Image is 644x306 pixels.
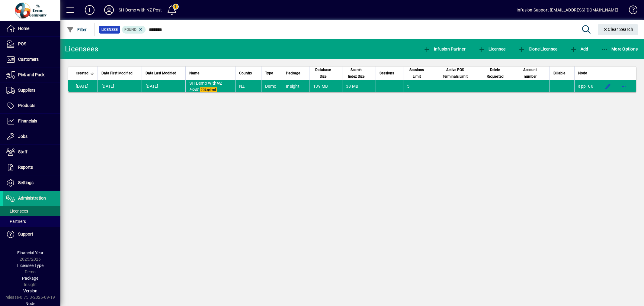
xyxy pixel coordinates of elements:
[146,70,176,76] span: Data Last Modified
[189,81,222,92] span: SH Demo with
[25,301,35,306] span: Node
[598,24,638,35] button: Clear
[68,80,98,92] td: [DATE]
[18,119,37,123] span: Financials
[18,72,44,77] span: Pick and Pack
[18,196,46,200] span: Administration
[578,70,587,76] span: Node
[3,160,60,175] a: Reports
[484,67,512,80] div: Delete Requested
[6,209,28,213] span: Licensees
[3,216,60,226] a: Partners
[17,263,43,268] span: Licensee Type
[440,67,476,80] div: Active POS Terminals Limit
[18,149,27,154] span: Staff
[119,5,162,15] div: SH Demo with NZ Post
[99,5,119,15] button: Profile
[146,70,182,76] div: Data Last Modified
[76,70,88,76] span: Created
[80,5,99,15] button: Add
[265,70,273,76] span: Type
[380,70,394,76] span: Sessions
[423,47,466,51] span: Infusion Partner
[407,67,426,80] span: Sessions Limit
[477,44,507,54] button: Licensee
[3,145,60,160] a: Staff
[18,41,26,46] span: POS
[235,80,261,92] td: NZ
[3,129,60,144] a: Jobs
[239,70,252,76] span: Country
[484,67,507,80] span: Delete Requested
[18,180,34,185] span: Settings
[570,47,588,51] span: Add
[422,44,467,54] button: Infusion Partner
[286,70,306,76] div: Package
[3,37,60,52] a: POS
[17,250,43,255] span: Financial Year
[23,288,37,293] span: Version
[18,26,29,31] span: Home
[101,27,118,33] span: Licensee
[624,1,636,21] a: Knowledge Base
[65,44,98,54] div: Licensees
[3,67,60,83] a: Pick and Pack
[440,67,471,80] span: Active POS Terminals Limit
[265,70,278,76] div: Type
[18,88,35,93] span: Suppliers
[578,70,593,76] div: Node
[261,80,282,92] td: Demo
[18,103,35,108] span: Products
[346,67,367,80] span: Search Index Size
[517,5,618,15] div: Infusion Support [EMAIL_ADDRESS][DOMAIN_NAME]
[101,70,133,76] span: Data First Modified
[342,80,376,92] td: 38 MB
[569,44,590,54] button: Add
[309,80,342,92] td: 139 MB
[518,47,557,51] span: Clone Licensee
[520,67,546,80] div: Account number
[142,80,185,92] td: [DATE]
[3,175,60,190] a: Settings
[189,70,199,76] span: Name
[18,134,27,139] span: Jobs
[407,67,432,80] div: Sessions Limit
[216,81,222,86] em: NZ
[189,70,232,76] div: Name
[6,219,26,224] span: Partners
[3,206,60,216] a: Licensees
[478,47,506,51] span: Licensee
[18,57,39,62] span: Customers
[553,70,565,76] span: Billable
[380,70,399,76] div: Sessions
[520,67,541,80] span: Account number
[18,165,33,170] span: Reports
[22,276,38,281] span: Package
[3,227,60,242] a: Support
[603,27,633,32] span: Clear Search
[600,44,639,54] button: More Options
[313,67,333,80] span: Database Size
[189,87,198,92] em: Post
[346,67,372,80] div: Search Index Size
[200,87,217,92] span: Expired
[122,26,146,34] mat-chip: Found Status: Found
[65,24,88,35] button: Filter
[3,83,60,98] a: Suppliers
[286,70,300,76] span: Package
[553,70,571,76] div: Billable
[578,84,593,89] span: app106.prod.infusionbusinesssoftware.com
[3,52,60,67] a: Customers
[313,67,338,80] div: Database Size
[67,27,87,32] span: Filter
[601,47,638,51] span: More Options
[98,80,142,92] td: [DATE]
[124,28,136,32] span: Found
[603,81,613,91] button: Edit
[403,80,435,92] td: 5
[18,232,33,236] span: Support
[517,44,559,54] button: Clone Licensee
[619,81,629,91] button: More options
[3,98,60,113] a: Products
[76,70,94,76] div: Created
